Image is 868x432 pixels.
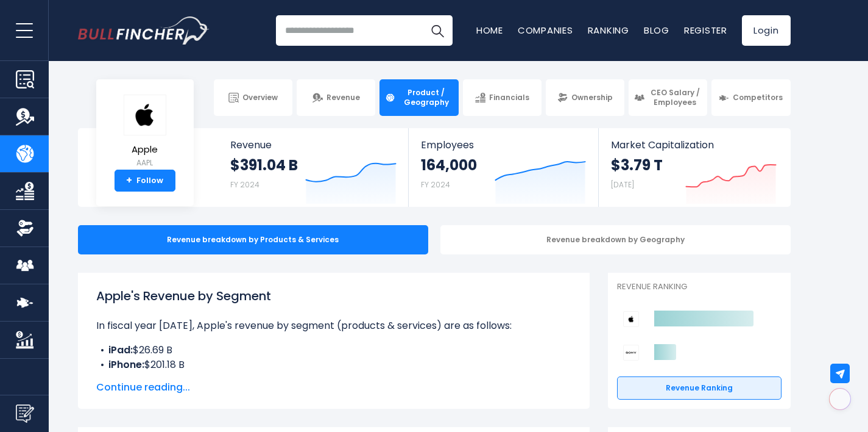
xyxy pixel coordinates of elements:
[421,139,586,151] span: Employees
[108,343,133,357] b: iPad:
[518,24,573,37] a: Companies
[242,93,278,103] span: Overview
[96,319,571,333] p: In fiscal year [DATE], Apple's revenue by segment (products & services) are as follows:
[96,380,571,395] span: Continue reading...
[463,79,542,116] a: Financials
[629,79,707,116] a: CEO Salary / Employees
[489,93,529,103] span: Financials
[422,15,453,46] button: Search
[78,16,210,45] img: Bullfincher logo
[399,88,453,107] span: Product / Geography
[124,157,166,168] small: AAPL
[96,343,571,358] li: $26.69 B
[96,358,571,372] li: $201.18 B
[214,79,292,116] a: Overview
[648,88,702,107] span: CEO Salary / Employees
[611,156,663,175] strong: $3.79 T
[218,128,409,207] a: Revenue $391.04 B FY 2024
[126,175,132,186] strong: +
[421,156,477,175] strong: 164,000
[297,79,375,116] a: Revenue
[476,24,503,37] a: Home
[96,287,571,305] h1: Apple's Revenue by Segment
[230,139,397,151] span: Revenue
[16,219,34,237] img: Ownership
[546,79,624,116] a: Ownership
[108,358,144,372] b: iPhone:
[124,145,166,155] span: Apple
[123,94,167,170] a: Apple AAPL
[611,179,634,190] small: [DATE]
[617,282,782,292] p: Revenue Ranking
[599,128,789,207] a: Market Capitalization $3.79 T [DATE]
[571,93,613,103] span: Ownership
[623,345,639,361] img: Sony Group Corporation competitors logo
[78,225,428,254] div: Revenue breakdown by Products & Services
[115,170,175,192] a: +Follow
[326,93,360,103] span: Revenue
[617,376,782,400] a: Revenue Ranking
[78,16,209,45] a: Go to homepage
[588,24,629,37] a: Ranking
[711,79,790,116] a: Competitors
[421,179,450,190] small: FY 2024
[409,128,598,207] a: Employees 164,000 FY 2024
[623,311,639,327] img: Apple competitors logo
[440,225,791,254] div: Revenue breakdown by Geography
[230,179,259,190] small: FY 2024
[644,24,669,37] a: Blog
[230,156,298,175] strong: $391.04 B
[611,139,777,151] span: Market Capitalization
[684,24,727,37] a: Register
[379,79,458,116] a: Product / Geography
[742,15,791,46] a: Login
[733,93,783,103] span: Competitors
